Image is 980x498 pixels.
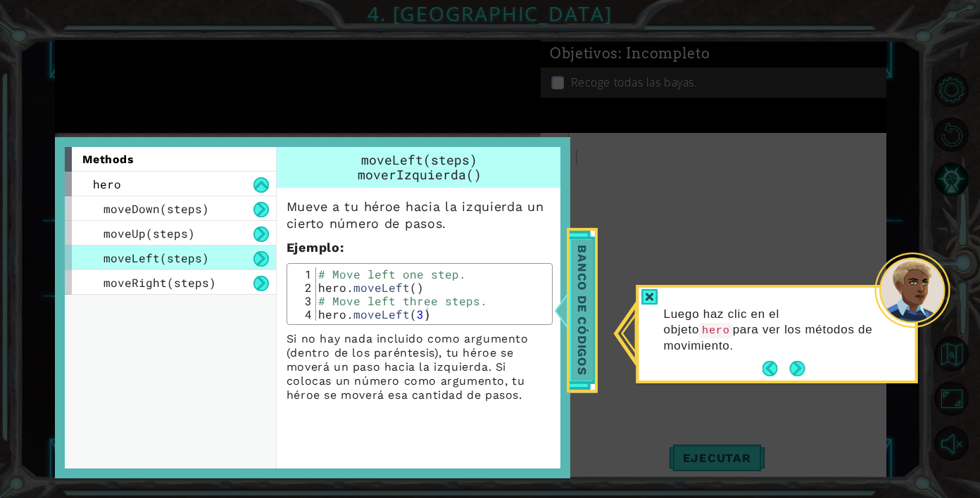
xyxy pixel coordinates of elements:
span: moveLeft(steps) [103,250,209,265]
span: moveRight(steps) [103,275,216,290]
span: moveDown(steps) [103,201,209,216]
p: Si no hay nada incluido como argumento (dentro de los paréntesis), tu héroe se moverá un paso hac... [287,332,553,402]
span: moveLeft(steps) [361,151,477,168]
button: Next [789,361,805,377]
div: 2 [291,281,316,294]
button: Back [762,361,790,376]
span: methods [82,153,134,166]
p: Mueve a tu héroe hacia la izquierda un cierto número de pasos. [287,198,553,232]
span: hero [93,177,121,191]
span: moveUp(steps) [103,226,195,241]
div: 1 [291,267,316,281]
div: methods [65,147,276,172]
div: 4 [291,307,316,321]
strong: : [287,240,344,255]
p: Luego haz clic en el objeto para ver los métodos de movimiento. [664,307,874,354]
span: Ejemplo [287,240,340,255]
span: Banco de códigos [571,241,593,381]
div: 3 [291,294,316,307]
code: hero [699,323,733,338]
span: moverIzquierda() [358,166,482,183]
div: moveLeft(steps)moverIzquierda() [277,147,563,188]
